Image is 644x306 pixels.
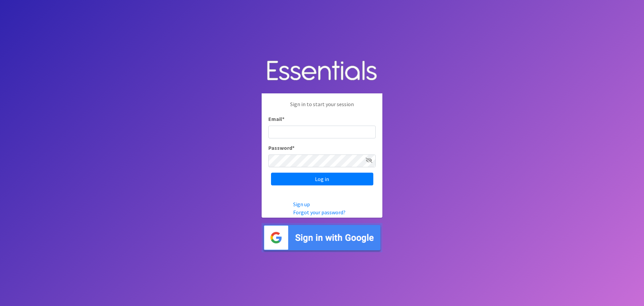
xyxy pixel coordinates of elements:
[268,115,284,123] label: Email
[292,144,294,151] abbr: required
[268,144,294,152] label: Password
[282,116,284,122] abbr: required
[268,100,376,115] p: Sign in to start your session
[293,209,345,216] a: Forgot your password?
[262,223,382,252] img: Sign in with Google
[271,173,373,185] input: Log in
[262,54,382,88] img: Human Essentials
[293,201,310,208] a: Sign up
